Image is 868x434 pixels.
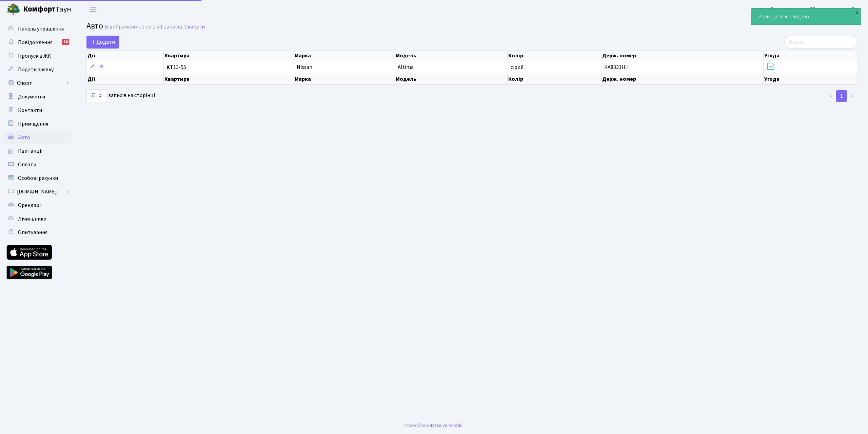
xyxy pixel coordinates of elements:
span: Приміщення [18,120,48,128]
a: Повідомлення16 [3,36,71,49]
label: записів на сторінці [86,89,155,102]
b: [PERSON_NAME] [PERSON_NAME] А. [771,6,860,13]
th: Модель [395,74,508,84]
th: Угода [764,51,858,60]
select: записів на сторінці [86,89,106,102]
th: Дії [87,74,164,84]
a: [DOMAIN_NAME] [3,185,71,199]
a: Лічильники [3,212,71,226]
a: Приміщення [3,117,71,131]
input: Пошук... [784,36,858,49]
span: Altima [398,63,414,71]
b: КТ [166,63,173,71]
a: Контакти [3,103,71,117]
th: Модель [395,51,508,60]
th: Марка [294,51,395,60]
span: KA8331HH [604,63,629,71]
span: Особові рахунки [18,174,58,182]
b: Комфорт [23,4,56,15]
a: Спорт [3,76,71,90]
span: Nissan [297,63,312,71]
a: Опитування [3,226,71,239]
span: Авто [86,20,103,32]
a: Квитанції [3,144,71,158]
span: сірий [511,63,524,71]
a: Подати заявку [3,63,71,76]
th: Марка [294,74,395,84]
a: Панель управління [3,22,71,36]
span: Додати [91,38,115,46]
span: Контакти [18,107,42,114]
span: Лічильники [18,215,46,223]
img: logo.png [7,3,20,16]
a: Massive Kinetic [431,422,462,429]
a: [PERSON_NAME] [PERSON_NAME] А. [771,5,860,14]
div: Розроблено . [405,422,463,429]
span: Оплати [18,161,36,168]
span: Таун [23,4,71,15]
span: Панель управління [18,25,64,33]
span: Орендарі [18,202,41,209]
span: Авто [18,134,30,141]
a: Додати [86,36,119,49]
a: Пропуск в ЖК [3,49,71,63]
a: Орендарі [3,199,71,212]
span: Подати заявку [18,66,54,73]
th: Дії [87,51,164,60]
a: Оплати [3,158,71,171]
th: Колір [508,74,601,84]
div: Відображено з 1 по 1 з 1 записів. [105,24,183,30]
a: Авто [3,131,71,144]
div: Запис успішно додано. [751,8,861,25]
a: 1 [836,90,847,102]
th: Квартира [164,51,294,60]
span: 13-55 [166,64,291,70]
span: Опитування [18,229,47,236]
span: Повідомлення [18,39,53,46]
div: 16 [62,39,69,45]
th: Квартира [164,74,294,84]
th: Держ. номер [601,74,763,84]
span: Пропуск в ЖК [18,52,51,60]
th: Держ. номер [601,51,763,60]
a: Документи [3,90,71,103]
th: Угода [764,74,858,84]
span: Квитанції [18,147,43,155]
div: × [853,9,860,16]
span: Документи [18,93,45,100]
a: Скинути [184,24,205,30]
th: Колір [508,51,601,60]
button: Переключити навігацію [85,4,102,15]
a: Особові рахунки [3,171,71,185]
